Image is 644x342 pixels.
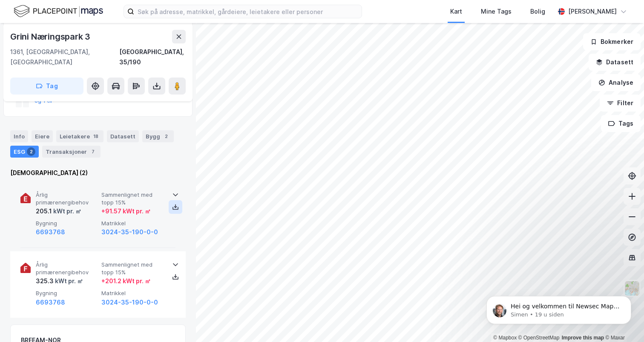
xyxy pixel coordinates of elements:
div: [PERSON_NAME] [568,6,617,17]
span: Årlig primærenergibehov [36,261,98,276]
span: Bygning [36,220,98,227]
div: 325.3 [36,276,83,286]
iframe: Intercom notifications melding [474,278,644,338]
div: Info [10,130,28,142]
div: Leietakere [56,130,103,142]
input: Søk på adresse, matrikkel, gårdeiere, leietakere eller personer [134,5,362,18]
div: 7 [89,147,97,156]
span: Årlig primærenergibehov [36,191,98,206]
div: kWt pr. ㎡ [52,206,81,216]
div: Grini Næringspark 3 [10,30,92,43]
img: logo.f888ab2527a4732fd821a326f86c7f29.svg [14,4,103,19]
div: + 91.57 kWt pr. ㎡ [101,206,151,216]
div: Eiere [32,130,53,142]
div: + 201.2 kWt pr. ㎡ [101,276,151,286]
a: Mapbox [493,335,517,341]
a: Improve this map [562,335,604,341]
span: Matrikkel [101,220,164,227]
div: 18 [92,132,100,141]
div: 2 [27,147,35,156]
button: Bokmerker [583,33,641,50]
div: Datasett [107,130,139,142]
div: [GEOGRAPHIC_DATA], 35/190 [119,47,186,67]
button: 6693768 [36,227,65,237]
div: 205.1 [36,206,81,216]
span: Bygning [36,290,98,297]
a: OpenStreetMap [518,335,560,341]
button: 3024-35-190-0-0 [101,297,158,308]
div: Transaksjoner [42,146,101,158]
button: Filter [600,95,641,112]
div: ESG [10,146,39,158]
button: Datasett [589,54,641,71]
button: Tags [601,115,641,132]
button: 6693768 [36,297,65,308]
div: 2 [162,132,170,141]
div: Mine Tags [481,6,512,17]
div: Bolig [530,6,545,17]
button: Analyse [591,74,641,91]
span: Sammenlignet med topp 15% [101,261,164,276]
div: Kart [450,6,462,17]
div: [DEMOGRAPHIC_DATA] (2) [10,168,186,178]
div: Bygg [142,130,174,142]
span: Sammenlignet med topp 15% [101,191,164,206]
div: kWt pr. ㎡ [54,276,83,286]
span: Matrikkel [101,290,164,297]
button: 3024-35-190-0-0 [101,227,158,237]
button: Tag [10,78,83,95]
div: 1361, [GEOGRAPHIC_DATA], [GEOGRAPHIC_DATA] [10,47,119,67]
